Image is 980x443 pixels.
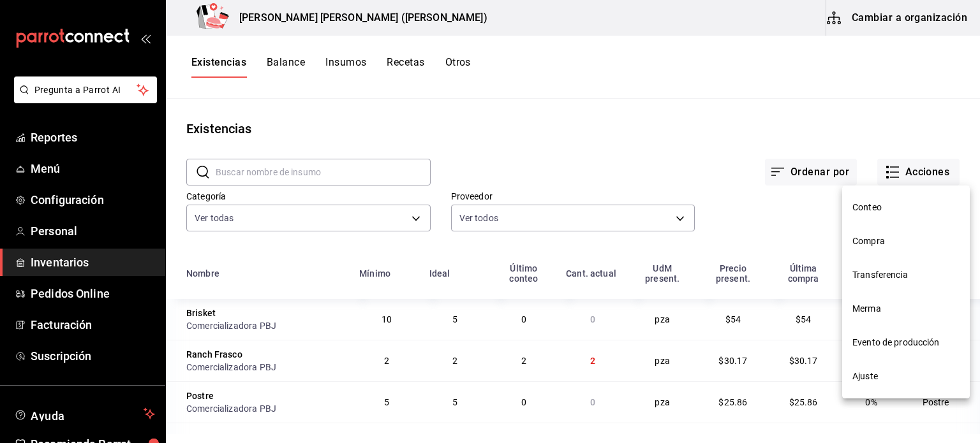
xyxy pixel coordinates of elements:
[852,268,960,282] span: Transferencia
[852,302,960,316] span: Merma
[852,370,960,383] span: Ajuste
[852,235,960,248] span: Compra
[852,201,960,214] span: Conteo
[852,336,960,349] span: Evento de producción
